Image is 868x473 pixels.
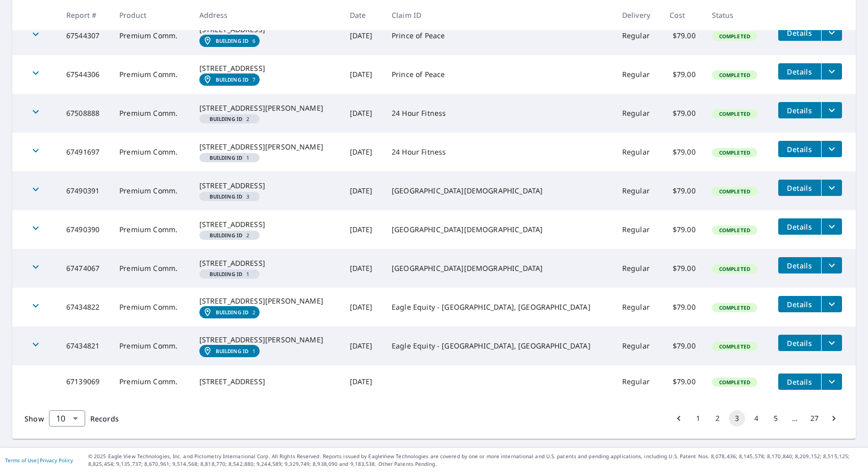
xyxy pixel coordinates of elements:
td: [GEOGRAPHIC_DATA][DEMOGRAPHIC_DATA] [384,249,614,288]
span: 2 [203,116,256,121]
button: Go to previous page [671,410,687,427]
div: Show 10 records [49,410,85,427]
em: Building ID [216,348,249,354]
td: [GEOGRAPHIC_DATA][DEMOGRAPHIC_DATA] [384,210,614,249]
div: [STREET_ADDRESS] [199,181,334,191]
td: Regular [614,133,661,171]
div: [STREET_ADDRESS] [199,258,334,268]
div: … [787,413,803,424]
td: 67434822 [58,288,111,327]
button: filesDropdownBtn-67491697 [821,141,842,157]
span: Completed [713,265,756,272]
span: Records [90,414,119,424]
td: Regular [614,365,661,398]
td: [DATE] [342,55,384,94]
td: Regular [614,327,661,365]
div: 10 [49,404,85,433]
span: Details [784,300,815,309]
div: [STREET_ADDRESS][PERSON_NAME] [199,296,334,306]
button: Go to page 1 [690,410,706,427]
td: $79.00 [661,327,703,365]
button: filesDropdownBtn-67490391 [821,180,842,196]
td: 67544307 [58,16,111,55]
td: Premium Comm. [111,171,191,210]
em: Building ID [210,194,243,199]
td: Premium Comm. [111,210,191,249]
span: Details [784,144,815,154]
a: Building ID1 [199,345,260,357]
a: Terms of Use [5,457,37,464]
em: Building ID [216,38,249,44]
span: Completed [713,110,756,117]
td: 67490390 [58,210,111,249]
span: 1 [203,155,256,160]
td: 67491697 [58,133,111,171]
td: Premium Comm. [111,365,191,398]
button: Go to next page [826,410,842,427]
span: Details [784,261,815,270]
a: Building ID2 [199,306,260,318]
td: Regular [614,94,661,133]
button: filesDropdownBtn-67434822 [821,296,842,312]
span: Completed [713,149,756,156]
span: Completed [713,304,756,311]
em: Building ID [210,233,243,238]
td: 67434821 [58,327,111,365]
span: 3 [203,194,256,199]
span: Details [784,183,815,193]
td: $79.00 [661,365,703,398]
button: Go to page 4 [748,410,764,427]
span: Show [24,414,44,424]
button: filesDropdownBtn-67544307 [821,24,842,41]
td: [DATE] [342,249,384,288]
span: Details [784,222,815,232]
button: detailsBtn-67491697 [778,141,821,157]
button: filesDropdownBtn-67544306 [821,63,842,80]
button: filesDropdownBtn-67508888 [821,102,842,118]
em: Building ID [216,77,249,83]
button: detailsBtn-67434822 [778,296,821,312]
button: Go to page 5 [768,410,784,427]
td: [DATE] [342,94,384,133]
td: Regular [614,55,661,94]
td: $79.00 [661,16,703,55]
td: Premium Comm. [111,288,191,327]
button: detailsBtn-67490390 [778,218,821,235]
td: Regular [614,249,661,288]
em: Building ID [210,116,243,121]
div: [STREET_ADDRESS][PERSON_NAME] [199,335,334,345]
em: Building ID [216,309,249,315]
a: Building ID7 [199,73,260,86]
td: Eagle Equity - [GEOGRAPHIC_DATA], [GEOGRAPHIC_DATA] [384,288,614,327]
td: $79.00 [661,249,703,288]
p: | [5,457,73,463]
td: Premium Comm. [111,94,191,133]
td: 24 Hour Fitness [384,133,614,171]
td: Eagle Equity - [GEOGRAPHIC_DATA], [GEOGRAPHIC_DATA] [384,327,614,365]
td: Prince of Peace [384,55,614,94]
button: detailsBtn-67474067 [778,257,821,273]
div: [STREET_ADDRESS] [199,219,334,230]
a: Privacy Policy [40,457,73,464]
td: Premium Comm. [111,133,191,171]
td: [DATE] [342,133,384,171]
td: 67490391 [58,171,111,210]
div: [STREET_ADDRESS] [199,377,334,387]
td: [DATE] [342,210,384,249]
button: Go to page 27 [806,410,823,427]
nav: pagination navigation [669,410,844,427]
span: Completed [713,188,756,195]
span: Details [784,106,815,115]
td: Regular [614,288,661,327]
button: filesDropdownBtn-67139069 [821,374,842,390]
em: Building ID [210,271,243,277]
span: Completed [713,71,756,79]
span: 1 [203,271,256,277]
td: Prince of Peace [384,16,614,55]
td: [DATE] [342,171,384,210]
button: page 3 [729,410,745,427]
td: [DATE] [342,288,384,327]
td: 67508888 [58,94,111,133]
a: Building ID6 [199,35,260,47]
button: filesDropdownBtn-67474067 [821,257,842,273]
